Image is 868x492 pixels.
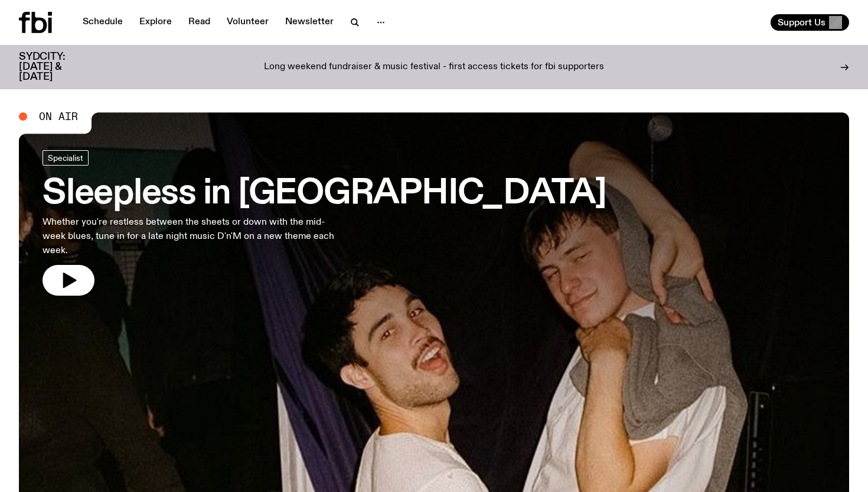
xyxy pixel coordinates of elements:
a: Specialist [43,150,89,166]
a: Schedule [76,14,130,31]
a: Explore [132,14,179,31]
p: Long weekend fundraiser & music festival - first access tickets for fbi supporters [264,62,604,73]
p: Whether you're restless between the sheets or down with the mid-week blues, tune in for a late ni... [43,215,345,258]
a: Sleepless in [GEOGRAPHIC_DATA]Whether you're restless between the sheets or down with the mid-wee... [43,150,606,296]
span: On Air [39,111,78,122]
a: Volunteer [220,14,276,31]
h3: SYDCITY: [DATE] & [DATE] [19,52,94,82]
a: Read [181,14,217,31]
span: Support Us [778,17,825,28]
span: Specialist [48,153,83,162]
h3: Sleepless in [GEOGRAPHIC_DATA] [43,177,606,211]
a: Newsletter [278,14,341,31]
button: Support Us [771,14,849,31]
